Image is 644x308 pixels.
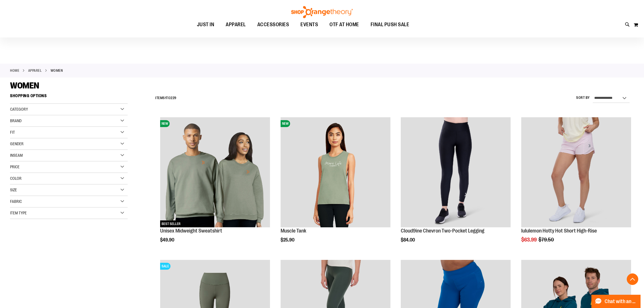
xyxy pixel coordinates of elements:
[605,299,637,304] span: Chat with an Expert
[300,18,318,31] span: EVENTS
[278,114,393,257] div: product
[160,237,175,243] span: $49.90
[576,95,590,100] label: Sort By
[401,117,511,227] img: Cloud9ine Chevron Two-Pocket Legging
[160,228,222,234] a: Unisex Midweight Sweatshirt
[295,18,324,31] a: EVENTS
[10,107,28,112] span: Category
[591,295,641,308] button: Chat with an Expert
[371,18,409,31] span: FINAL PUSH SALE
[329,18,359,31] span: OTF AT HOME
[160,220,182,227] span: BEST SELLER
[257,18,289,31] span: ACCESSORIES
[191,18,220,31] a: JUST IN
[521,237,538,243] span: $63.99
[226,18,246,31] span: APPAREL
[521,228,597,234] a: lululemon Hotty Hot Short High-Rise
[10,118,22,123] span: Brand
[10,188,17,192] span: Size
[281,117,390,228] a: Muscle TankNEW
[160,120,170,127] span: NEW
[165,96,166,100] span: 1
[10,81,39,90] span: WOMEN
[627,273,638,285] button: Back To Top
[28,68,42,73] a: APPAREL
[290,6,354,18] img: Shop Orangetheory
[281,120,290,127] span: NEW
[401,117,511,228] a: Cloud9ine Chevron Two-Pocket Legging
[155,94,177,103] h2: Items to
[365,18,415,31] a: FINAL PUSH SALE
[10,141,24,146] span: Gender
[521,117,631,228] a: lululemon Hotty Hot Short High-Rise
[518,114,634,257] div: product
[538,237,555,243] span: $79.50
[160,263,170,270] span: SALE
[170,96,177,100] span: 229
[157,114,273,257] div: product
[10,165,20,169] span: Price
[521,117,631,227] img: lululemon Hotty Hot Short High-Rise
[252,18,295,31] a: ACCESSORIES
[281,237,295,243] span: $25.90
[398,114,513,257] div: product
[10,211,27,215] span: Item Type
[197,18,214,31] span: JUST IN
[401,237,416,243] span: $84.00
[10,68,19,73] a: Home
[51,68,63,73] strong: WOMEN
[324,18,365,31] a: OTF AT HOME
[281,228,306,234] a: Muscle Tank
[10,176,22,181] span: Color
[401,228,484,234] a: Cloud9ine Chevron Two-Pocket Legging
[10,91,128,104] strong: Shopping Options
[10,130,15,135] span: Fit
[10,153,23,158] span: Inseam
[281,117,390,227] img: Muscle Tank
[160,117,270,227] img: Unisex Midweight Sweatshirt
[160,117,270,228] a: Unisex Midweight SweatshirtNEWBEST SELLER
[10,199,22,204] span: Fabric
[220,18,252,31] a: APPAREL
